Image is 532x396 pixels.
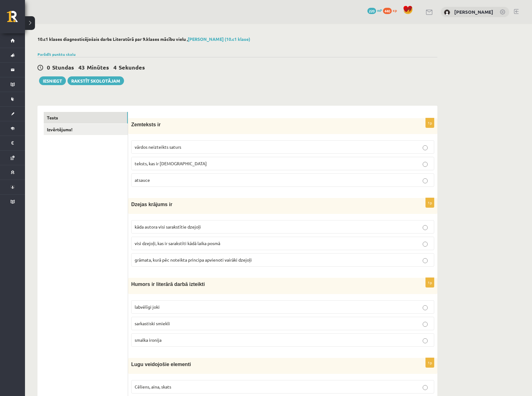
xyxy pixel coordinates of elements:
[131,122,161,127] span: Zemteksts ir
[7,11,25,27] a: Rīgas 1. Tālmācības vidusskola
[37,52,76,57] a: Parādīt punktu skalu
[425,118,434,128] p: 1p
[367,8,376,14] span: 220
[37,36,437,42] h2: 10.c1 klases diagnosticējošais darbs Literatūrā par 9.klases mācību vielu ,
[135,304,160,310] span: labvēlīgi joki
[135,177,150,183] span: atsauce
[423,162,428,167] input: teksts, kas ir [DEMOGRAPHIC_DATA]
[377,8,382,13] span: mP
[87,64,109,71] span: Minūtes
[119,64,145,71] span: Sekundes
[367,8,382,13] a: 220 mP
[52,64,74,71] span: Stundas
[383,8,392,14] span: 440
[393,8,397,13] span: xp
[423,178,428,183] input: atsauce
[47,64,50,71] span: 0
[454,9,493,15] a: [PERSON_NAME]
[423,385,428,390] input: Cēliens, aina, skats
[423,305,428,310] input: labvēlīgi joki
[135,321,170,326] span: sarkastiski smiekli
[425,358,434,368] p: 1p
[67,76,124,85] a: Rakstīt skolotājam
[423,145,428,150] input: vārdos neizteikts saturs
[131,362,191,367] span: Lugu veidojošie elementi
[444,9,450,16] img: Mārtiņš Kasparinskis
[78,64,85,71] span: 43
[135,384,171,389] span: Cēliens, aina, skats
[135,144,181,150] span: vārdos neizteikts saturs
[135,257,252,263] span: grāmata, kurā pēc noteikta principa apvienoti vairāki dzejoļi
[135,161,207,166] span: teksts, kas ir [DEMOGRAPHIC_DATA]
[423,338,428,343] input: smalka ironija
[44,112,128,123] a: Tests
[423,225,428,230] input: kāda autora visi sarakstītie dzejoļi
[131,202,172,207] span: Dzejas krājums ir
[423,258,428,263] input: grāmata, kurā pēc noteikta principa apvienoti vairāki dzejoļi
[44,124,128,135] a: Izvērtējums!
[135,337,162,343] span: smalka ironija
[423,322,428,327] input: sarkastiski smiekli
[135,240,220,246] span: visi dzejoļi, kas ir sarakstīti kādā laika posmā
[135,224,201,229] span: kāda autora visi sarakstītie dzejoļi
[423,242,428,247] input: visi dzejoļi, kas ir sarakstīti kādā laika posmā
[39,76,66,85] button: Iesniegt
[425,278,434,287] p: 1p
[113,64,117,71] span: 4
[188,36,250,42] a: [PERSON_NAME] (10.c1 klase)
[383,8,400,13] a: 440 xp
[425,198,434,208] p: 1p
[131,282,205,287] span: Humors ir literārā darbā izteikti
